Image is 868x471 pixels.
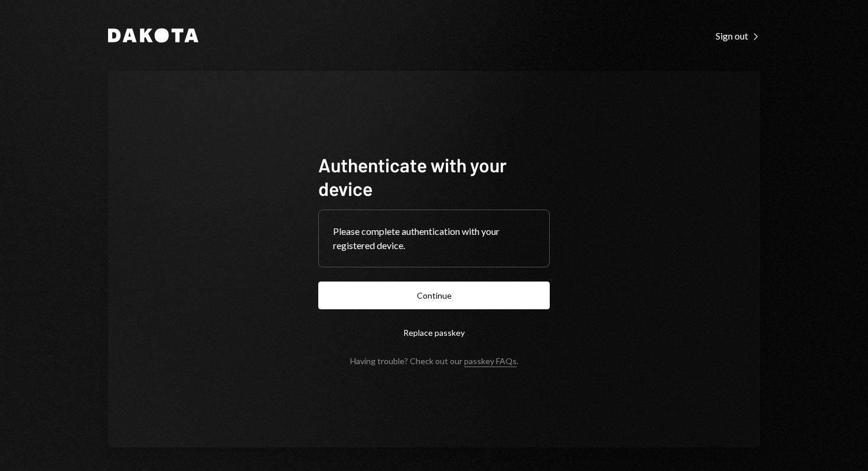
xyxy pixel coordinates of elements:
button: Replace passkey [318,319,550,346]
h1: Authenticate with your device [318,153,550,200]
button: Continue [318,282,550,309]
div: Sign out [716,30,760,42]
div: Please complete authentication with your registered device. [333,224,535,253]
a: Sign out [716,29,760,42]
a: passkey FAQs [464,356,517,367]
div: Having trouble? Check out our . [350,356,518,366]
